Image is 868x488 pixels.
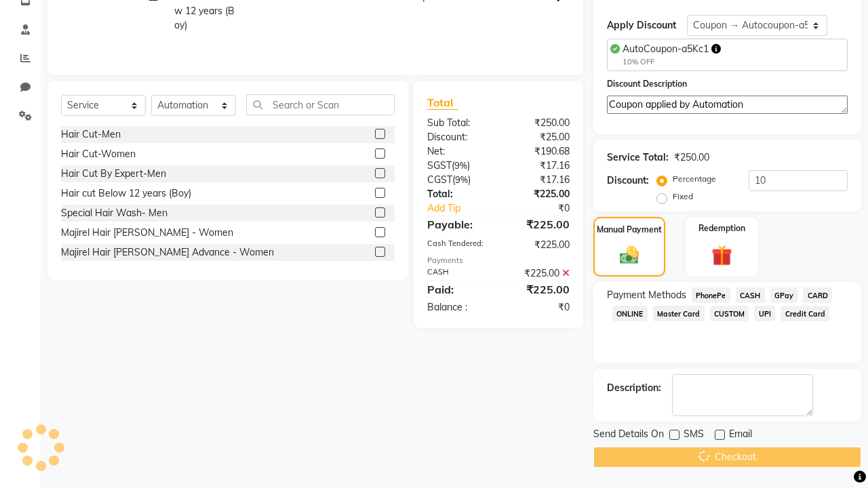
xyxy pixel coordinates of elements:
div: ₹225.00 [498,216,580,232]
span: PhonePe [692,287,730,303]
span: CASH [736,287,765,303]
img: _cash.svg [614,244,646,266]
div: ₹17.16 [498,173,580,187]
div: Hair Cut-Women [61,147,136,161]
span: Email [729,427,752,444]
div: Discount: [417,130,498,144]
div: ( ) [417,173,498,187]
div: ₹190.68 [498,144,580,159]
input: Search or Scan [246,94,395,115]
span: Payment Methods [607,288,686,302]
div: 10% OFF [623,56,721,68]
div: ₹250.00 [674,150,709,165]
div: Net: [417,144,498,159]
div: Majirel Hair [PERSON_NAME] - Women [61,226,233,240]
div: Payments [427,255,570,266]
div: ₹225.00 [498,187,580,201]
div: ₹25.00 [498,130,580,144]
label: Redemption [698,222,745,235]
span: CUSTOM [710,306,749,321]
span: GPay [770,287,798,303]
span: 9% [455,174,468,185]
span: Credit Card [781,306,829,321]
span: UPI [754,306,775,321]
span: 9% [454,160,467,171]
span: AutoCoupon-a5Kc1 [623,43,709,55]
label: Manual Payment [597,224,662,236]
div: Hair cut Below 12 years (Boy) [61,186,191,201]
div: Balance : [417,300,498,314]
div: Hair Cut By Expert-Men [61,167,166,181]
div: Cash Tendered: [417,238,498,252]
div: ₹0 [498,300,580,314]
div: ₹0 [512,201,580,216]
img: _gift.svg [705,243,739,268]
label: Fixed [673,190,693,203]
div: Hair Cut-Men [61,127,121,142]
label: Discount Description [607,78,687,90]
span: CARD [803,287,832,303]
div: ₹17.16 [498,159,580,173]
span: Master Card [653,306,705,321]
div: Special Hair Wash- Men [61,206,167,220]
div: Payable: [417,216,498,232]
div: Description: [607,381,661,395]
div: Apply Discount [607,18,687,33]
div: CASH [417,266,498,281]
span: ONLINE [612,306,648,321]
div: Service Total: [607,150,669,165]
div: Majirel Hair [PERSON_NAME] Advance - Women [61,245,274,260]
span: CGST [427,174,452,186]
div: ₹225.00 [498,281,580,298]
label: Percentage [673,173,716,185]
span: Total [427,96,458,110]
div: ₹225.00 [498,266,580,281]
div: ( ) [417,159,498,173]
div: Sub Total: [417,116,498,130]
div: Discount: [607,174,649,188]
div: Total: [417,187,498,201]
div: ₹225.00 [498,238,580,252]
div: Paid: [417,281,498,298]
span: SGST [427,159,452,171]
div: ₹250.00 [498,116,580,130]
span: Send Details On [593,427,664,444]
a: Add Tip [417,201,512,216]
span: SMS [684,427,704,444]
